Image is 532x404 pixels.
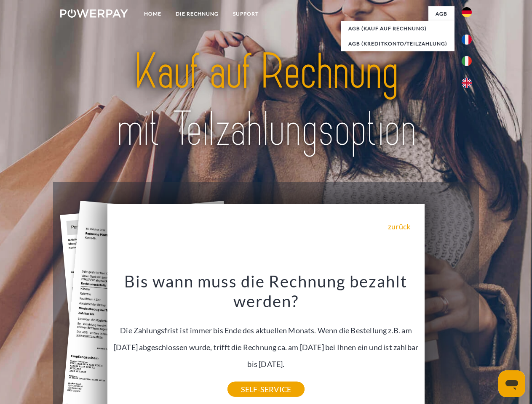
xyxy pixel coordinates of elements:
[137,6,168,21] a: Home
[498,370,525,397] iframe: Schaltfläche zum Öffnen des Messaging-Fensters
[226,6,266,21] a: SUPPORT
[227,382,305,397] a: SELF-SERVICE
[80,40,452,161] img: title-powerpay_de.svg
[341,21,454,36] a: AGB (Kauf auf Rechnung)
[341,36,454,51] a: AGB (Kreditkonto/Teilzahlung)
[462,56,472,66] img: it
[462,7,472,17] img: de
[388,223,410,230] a: zurück
[168,6,226,21] a: DIE RECHNUNG
[60,9,128,18] img: logo-powerpay-white.svg
[462,78,472,88] img: en
[112,271,420,389] div: Die Zahlungsfrist ist immer bis Ende des aktuellen Monats. Wenn die Bestellung z.B. am [DATE] abg...
[428,6,454,21] a: agb
[112,271,420,311] h3: Bis wann muss die Rechnung bezahlt werden?
[462,35,472,45] img: fr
